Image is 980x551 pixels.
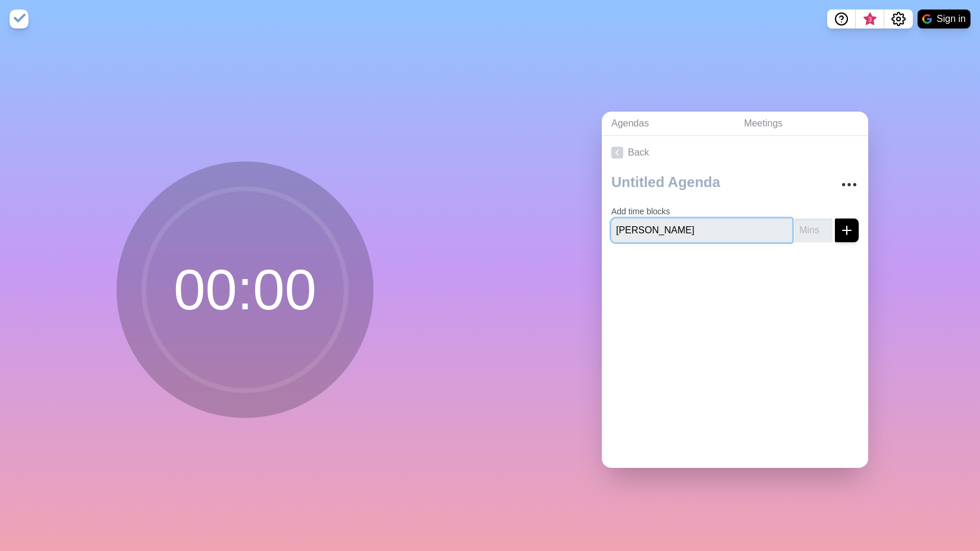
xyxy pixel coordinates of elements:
[794,218,833,242] input: Mins
[611,207,670,216] label: Add time blocks
[602,112,734,136] a: Agendas
[884,9,913,28] button: Settings
[602,136,868,169] a: Back
[837,173,861,197] button: More
[918,9,970,28] button: Sign in
[827,9,856,28] button: Help
[922,14,932,24] img: google logo
[734,112,868,136] a: Meetings
[611,218,792,242] input: Name
[856,9,884,28] button: What’s new
[10,9,29,28] img: timeblocks logo
[865,15,875,24] span: 3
